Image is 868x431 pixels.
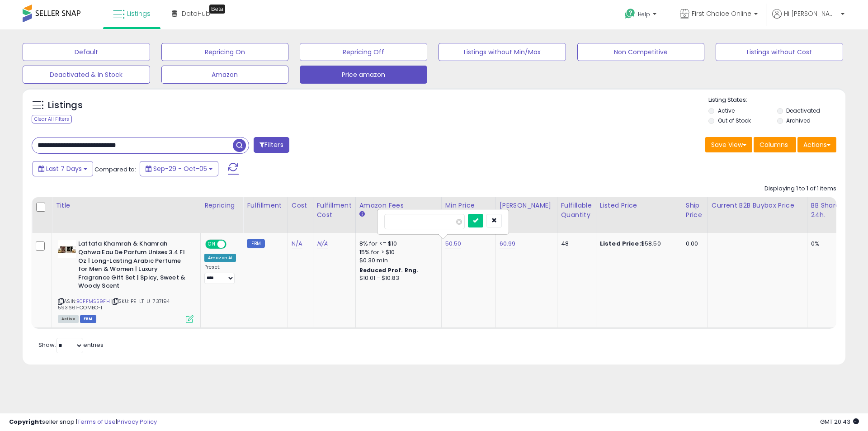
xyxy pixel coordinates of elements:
[784,9,838,18] span: Hi [PERSON_NAME]
[58,240,193,322] div: ASIN:
[754,137,796,152] button: Columns
[48,99,83,112] h5: Listings
[686,201,704,220] div: Ship Price
[705,137,752,152] button: Save View
[764,185,836,193] div: Displaying 1 to 1 of 1 items
[600,240,675,248] div: $58.50
[500,239,516,248] a: 60.99
[247,239,264,248] small: FBM
[786,107,820,114] label: Deactivated
[46,164,82,173] span: Last 7 Days
[300,66,427,84] button: Price amazon
[445,239,462,248] a: 50.50
[786,117,811,124] label: Archived
[445,201,492,210] div: Min Price
[209,5,225,14] div: Tooltip anchor
[56,201,197,210] div: Title
[94,165,136,174] span: Compared to:
[618,1,665,29] a: Help
[182,9,210,18] span: DataHub
[359,201,438,210] div: Amazon Fees
[561,201,592,220] div: Fulfillable Quantity
[38,341,104,349] span: Show: entries
[624,8,636,19] i: Get Help
[708,96,845,104] p: Listing States:
[127,9,151,18] span: Listings
[359,256,434,265] div: $0.30 min
[161,43,289,61] button: Repricing On
[718,107,735,114] label: Active
[23,66,150,84] button: Deactivated & In Stock
[317,239,328,248] a: N/A
[292,239,302,248] a: N/A
[439,43,566,61] button: Listings without Min/Max
[811,240,841,248] div: 0%
[811,201,844,220] div: BB Share 24h.
[225,241,240,248] span: OFF
[359,210,365,218] small: Amazon Fees.
[292,201,309,210] div: Cost
[204,254,236,262] div: Amazon AI
[76,298,110,305] a: B0FFMSS9FH
[359,240,434,248] div: 8% for <= $10
[718,117,751,124] label: Out of Stock
[359,248,434,256] div: 15% for > $10
[254,137,289,153] button: Filters
[32,115,72,123] div: Clear All Filters
[600,239,641,248] b: Listed Price:
[712,201,803,210] div: Current B2B Buybox Price
[23,43,150,61] button: Default
[500,201,553,210] div: [PERSON_NAME]
[204,201,239,210] div: Repricing
[600,201,678,210] div: Listed Price
[797,137,836,152] button: Actions
[58,240,76,258] img: 313vRFshYVL._SL40_.jpg
[638,10,650,18] span: Help
[140,161,218,176] button: Sep-29 - Oct-05
[161,66,289,84] button: Amazon
[204,264,236,284] div: Preset:
[561,240,589,248] div: 48
[300,43,427,61] button: Repricing Off
[206,241,217,248] span: ON
[686,240,701,248] div: 0.00
[716,43,843,61] button: Listings without Cost
[317,201,352,220] div: Fulfillment Cost
[247,201,283,210] div: Fulfillment
[359,266,419,274] b: Reduced Prof. Rng.
[759,140,788,149] span: Columns
[80,315,96,323] span: FBM
[577,43,705,61] button: Non Competitive
[78,240,188,292] b: Lattafa Khamrah & Khamrah Qahwa Eau De Parfum Unisex 3.4 Fl Oz | Long-Lasting Arabic Perfume for ...
[692,9,751,18] span: First Choice Online
[58,298,173,311] span: | SKU: PE-LT-U-737194-593661-COMBO-1
[33,161,93,176] button: Last 7 Days
[772,9,844,29] a: Hi [PERSON_NAME]
[359,275,434,282] div: $10.01 - $10.83
[58,315,79,323] span: All listings currently available for purchase on Amazon
[153,164,207,173] span: Sep-29 - Oct-05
